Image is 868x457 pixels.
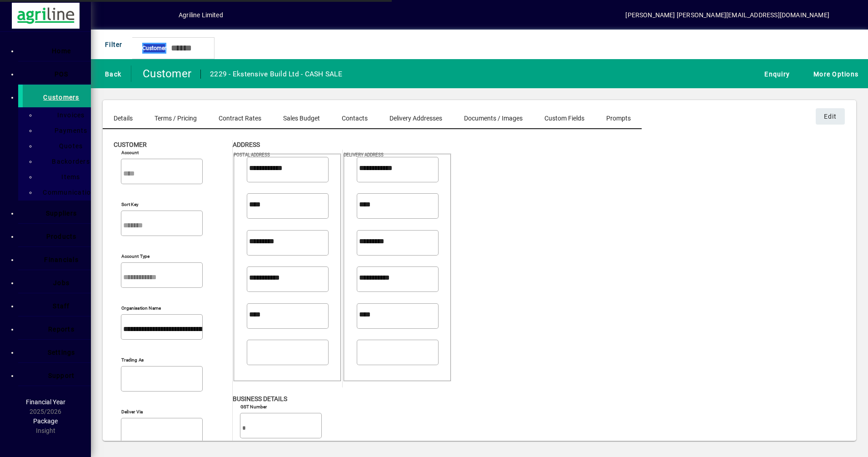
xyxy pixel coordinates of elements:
a: Jobs [23,270,91,293]
mat-label: Trading as [121,357,144,362]
span: Products [46,233,77,240]
span: Settings [48,349,75,356]
span: Customer [142,43,166,54]
button: Add [120,7,150,23]
mat-label: GST Number [240,404,267,409]
a: Invoices [41,107,91,123]
div: Customer [138,66,191,81]
span: Delivery Addresses [389,115,442,121]
span: Reports [48,326,75,333]
span: Enquiry [760,66,790,81]
button: Edit [816,108,845,125]
div: Agriline Limited [179,8,223,22]
span: Business details [233,395,287,402]
span: POS [55,70,69,78]
span: Prompts [606,115,631,121]
span: More Options [809,66,858,81]
span: Communications [37,189,99,196]
a: Items [41,169,91,185]
a: Home [23,38,91,61]
span: Contacts [342,115,368,121]
span: Terms / Pricing [155,115,197,121]
span: Staff [53,302,70,310]
mat-label: Account [121,150,139,155]
span: Jobs [53,279,70,286]
a: POS [23,61,91,84]
mat-label: Sort key [121,201,139,207]
span: Items [56,173,80,181]
span: Address [233,141,260,148]
button: Enquiry [758,65,792,82]
a: Support [23,363,91,386]
a: View on map [221,151,236,166]
button: Back [98,65,124,82]
a: Communications [41,185,91,200]
a: Customers [18,85,91,107]
span: Contract Rates [219,115,261,121]
a: Reports [23,316,91,339]
mat-label: Organisation name [121,305,161,311]
button: Profile [150,7,179,23]
a: Financials [23,247,91,270]
span: Financials [44,256,79,263]
span: Quotes [54,142,83,150]
span: Edit [824,109,837,124]
span: Custom Fields [544,115,584,121]
span: Backorders [46,158,90,165]
a: Suppliers [23,201,91,223]
span: Sales Budget [283,115,320,121]
span: Documents / Images [464,115,523,121]
span: Support [48,372,75,379]
a: Products [23,224,91,246]
span: Suppliers [46,210,77,217]
span: Customers [43,94,79,101]
span: Invoices [52,111,85,119]
span: Back [100,66,121,81]
span: Package [33,417,58,425]
a: Knowledge Base [838,2,857,31]
a: Settings [23,340,91,362]
a: Backorders [41,154,91,169]
div: 2229 - Ekstensive Build Ltd - CASH SALE [210,67,342,81]
span: Customer [114,141,147,148]
span: Payments [49,127,88,134]
a: Staff [23,293,91,316]
button: More Options [807,65,861,82]
span: Financial Year [26,398,65,406]
a: View on map [331,151,346,166]
span: Home [52,47,71,55]
div: [PERSON_NAME] [PERSON_NAME][EMAIL_ADDRESS][DOMAIN_NAME] [625,8,829,22]
mat-label: Account Type [121,253,150,259]
span: Filter [100,37,123,52]
button: Filter [98,36,125,53]
span: Details [114,115,133,121]
a: Quotes [41,138,91,154]
mat-label: Deliver via [121,409,143,414]
app-page-header-button: Back [91,65,131,82]
a: Payments [41,123,91,138]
